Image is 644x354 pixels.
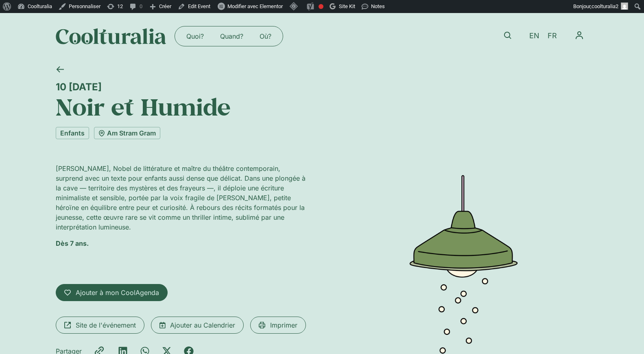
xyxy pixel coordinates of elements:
[76,288,159,297] span: Ajouter à mon CoolAgenda
[250,317,306,334] a: Imprimer
[170,320,235,330] span: Ajouter au Calendrier
[592,3,618,9] span: coolturalia2
[56,164,306,232] p: [PERSON_NAME], Nobel de littérature et maître du théâtre contemporain, surprend avec un texte pou...
[151,317,244,334] a: Ajouter au Calendrier
[570,26,589,45] nav: Menu
[251,30,279,43] a: Où?
[270,320,297,330] span: Imprimer
[339,3,355,9] span: Site Kit
[178,30,212,43] a: Quoi?
[529,32,539,40] span: EN
[94,127,160,139] a: Am Stram Gram
[319,4,323,9] div: Expression clé principale non définie
[56,284,168,301] a: Ajouter à mon CoolAgenda
[548,32,557,40] span: FR
[544,30,561,42] a: FR
[227,3,283,9] span: Modifier avec Elementor
[76,320,136,330] span: Site de l'événement
[212,30,251,43] a: Quand?
[178,30,279,43] nav: Menu
[56,239,89,247] strong: Dès 7 ans.
[56,317,144,334] a: Site de l'événement
[56,127,89,139] a: Enfants
[525,30,544,42] a: EN
[570,26,589,45] button: Permuter le menu
[56,81,589,93] div: 10 [DATE]
[56,93,589,120] h1: Noir et Humide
